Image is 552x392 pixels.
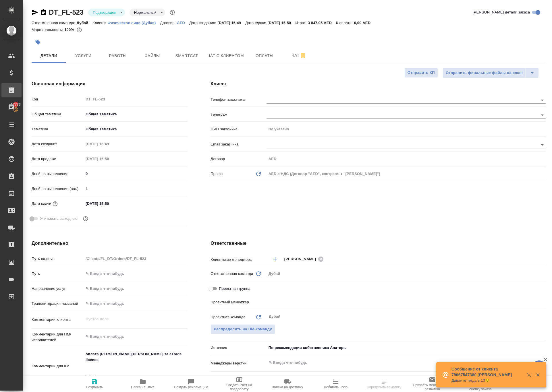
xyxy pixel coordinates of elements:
p: Общая тематика [32,111,84,117]
span: Создать рекламацию [174,385,208,389]
p: Ответственная команда [211,271,253,277]
input: ✎ Введи что-нибудь [84,170,188,178]
span: Smartcat [173,52,200,59]
input: ✎ Введи что-нибудь [84,269,188,278]
span: Отправить финальные файлы на email [446,70,523,76]
input: Пустое поле [84,140,134,148]
p: Телеграм [211,112,266,117]
button: Выбери, если сб и вс нужно считать рабочими днями для выполнения заказа. [82,215,89,222]
p: Дней на выполнение [32,171,84,177]
button: Создать счет на предоплату [215,376,263,392]
input: Пустое поле [267,125,546,133]
input: ✎ Введи что-нибудь [84,299,188,308]
button: Добавить менеджера [268,252,282,266]
button: Скопировать ссылку для ЯМессенджера [32,9,38,16]
input: Пустое поле [84,95,188,103]
span: Работы [104,52,132,59]
p: Сообщение от клиента 79067547380 [PERSON_NAME] [451,366,523,378]
button: Закрыть [532,372,544,377]
p: Email заказчика [211,141,266,147]
input: Пустое поле [84,185,188,193]
p: Дата сдачи: [245,21,267,25]
a: Физическое лицо (Дубаи) [108,20,160,25]
p: Путь на drive [32,256,84,262]
p: Дата создания [32,141,84,147]
button: Open [543,301,544,302]
button: Папка на Drive [119,376,167,392]
div: ✎ Введи что-нибудь [86,286,181,292]
div: Общая Тематика [84,109,188,119]
button: Добавить тэг [32,36,44,48]
p: Маржинальность: [32,28,64,32]
button: Открыть в новой вкладке [524,369,537,383]
p: Дата создания: [189,21,217,25]
p: Давайте тогда в 13😌 [451,378,523,383]
input: Пустое поле [84,255,188,263]
span: [PERSON_NAME] [284,256,320,262]
button: Призвать менеджера по развитию [408,376,456,392]
p: Телефон заказчика [211,97,266,102]
p: Проектная команда [211,314,245,320]
span: Создать счет на предоплату [219,383,260,391]
div: Общая Тематика [84,124,188,134]
span: Услуги [70,52,97,59]
h4: Дополнительно [32,240,188,247]
p: 0,00 AED [354,21,375,25]
div: Подтвержден [130,9,165,16]
p: Клиент: [92,21,107,25]
p: Физическое лицо (Дубаи) [108,21,160,25]
span: Учитывать выходные [40,216,78,222]
input: ✎ Введи что-нибудь [268,359,525,366]
input: ✎ Введи что-нибудь [84,199,134,208]
button: 🙏 [532,360,546,375]
p: Менеджеры верстки [211,360,266,366]
a: DT_FL-523 [49,8,84,16]
span: Папка на Drive [131,385,155,389]
span: Чат [285,52,313,59]
span: [PERSON_NAME] детали заказа [473,9,530,15]
span: Определить тематику [366,385,401,389]
button: Доп статусы указывают на важность/срочность заказа [169,9,176,16]
button: Open [538,141,546,149]
h4: Клиент [211,80,546,87]
div: Подтвержден [88,9,125,16]
p: Путь [32,271,84,277]
p: 3 847,05 AED [308,21,336,25]
p: Договор [211,156,266,162]
span: Распределить на ПМ-команду [214,326,272,333]
a: 17773 [1,100,22,115]
span: Чат с клиентом [207,52,244,59]
p: Комментарии клиента [32,317,84,323]
span: Заявка на доставку [272,385,303,389]
h4: Ответственные [211,240,546,247]
p: Комментарии для КМ [32,363,84,369]
button: Распределить на ПМ-команду [211,324,275,334]
p: Итого: [295,21,308,25]
button: Open [538,111,546,119]
span: Проектная группа [219,286,250,292]
input: Пустое поле [84,155,134,163]
button: 0.00 AED; [76,26,83,34]
button: Если добавить услуги и заполнить их объемом, то дата рассчитается автоматически [51,200,59,207]
span: Отправить КП [408,69,435,76]
p: Проект [211,171,223,177]
p: Дата продажи [32,156,84,162]
button: Создать рекламацию [167,376,215,392]
p: Ответственная команда: [32,21,77,25]
span: В заказе уже есть ответственный ПМ или ПМ группа [211,324,275,334]
p: Клиентские менеджеры [211,257,266,263]
div: По рекомендации собственника Аватеры [267,343,546,353]
span: Сохранить [86,385,103,389]
p: Проектный менеджер [211,299,266,305]
p: Направление услуг [32,286,84,292]
p: Транслитерация названий [32,301,84,306]
p: Код [32,96,84,102]
p: Дней на выполнение (авт.) [32,186,84,192]
p: Комментарии для ПМ/исполнителей [32,331,84,343]
div: AED с НДС (Договор "AED", контрагент "[PERSON_NAME]") [267,169,546,179]
button: Open [543,259,544,260]
p: 100% [64,28,76,32]
button: Нормальный [132,10,158,15]
p: [DATE] 15:50 [268,21,296,25]
div: ✎ Введи что-нибудь [84,284,188,294]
